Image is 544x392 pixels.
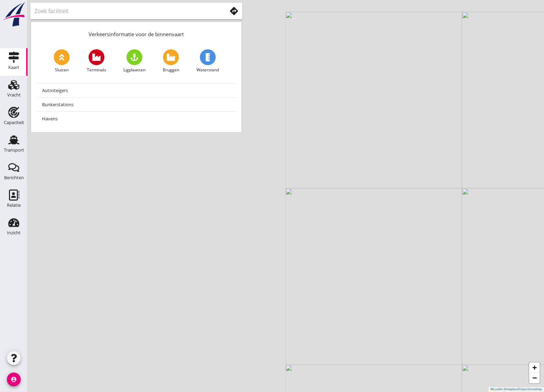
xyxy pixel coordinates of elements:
[8,65,19,70] div: Kaart
[87,49,106,73] a: Terminals
[55,67,69,73] span: Sluizen
[42,114,231,123] div: Havens
[87,67,106,73] span: Terminals
[7,231,21,235] div: Inzicht
[34,6,217,17] input: Zoek faciliteit
[7,203,21,208] div: Relatie
[4,148,24,152] div: Transport
[489,388,544,392] div: © ©
[54,49,70,73] a: Sluizen
[533,374,537,382] span: −
[42,86,231,94] div: Autosteigers
[31,22,242,44] div: Verkeersinformatie voor de binnenvaart
[530,373,540,383] a: Zoom out
[530,363,540,373] a: Zoom in
[507,388,518,391] a: Mapbox
[123,49,145,73] a: Ligplaatsen
[4,120,24,125] div: Capaciteit
[7,373,21,386] i: account_circle
[4,175,24,180] div: Berichten
[533,363,537,372] span: +
[197,67,219,73] span: Waterstand
[520,388,542,391] a: OpenStreetMap
[491,388,503,391] a: Leaflet
[1,2,26,27] img: logo-small.a267ee39.svg
[163,49,179,73] a: Bruggen
[504,388,505,391] span: |
[42,100,231,109] div: Bunkerstations
[123,67,145,73] span: Ligplaatsen
[197,49,219,73] a: Waterstand
[7,93,21,97] div: Vracht
[163,67,179,73] span: Bruggen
